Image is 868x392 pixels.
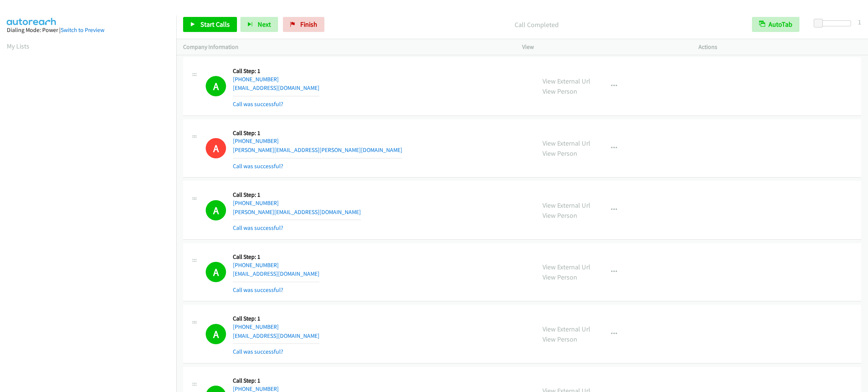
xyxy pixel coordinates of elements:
h1: A [206,200,226,220]
h5: Call Step: 1 [233,191,361,199]
a: My Lists [7,42,29,50]
div: Dialing Mode: Power | [7,26,170,35]
h5: Call Step: 1 [233,377,319,384]
a: [PHONE_NUMBER] [233,76,279,83]
a: View Person [542,273,577,281]
a: View External Url [542,201,590,210]
h1: A [206,262,226,282]
h1: A [206,138,226,158]
a: View External Url [542,139,590,147]
a: [EMAIL_ADDRESS][DOMAIN_NAME] [233,270,319,277]
p: View [522,43,685,52]
a: View Person [542,211,577,220]
a: View External Url [542,263,590,271]
p: Company Information [183,43,509,52]
h5: Call Step: 1 [233,129,402,137]
a: Call was successful? [233,100,283,108]
span: Start Calls [200,20,230,29]
a: Call was successful? [233,286,283,293]
a: Start Calls [183,17,237,32]
a: View Person [542,335,577,343]
p: Call Completed [335,20,738,30]
a: View External Url [542,77,590,85]
h5: Call Step: 1 [233,253,319,261]
a: [PERSON_NAME][EMAIL_ADDRESS][DOMAIN_NAME] [233,208,361,216]
a: [EMAIL_ADDRESS][DOMAIN_NAME] [233,332,319,339]
a: Finish [283,17,324,32]
a: View Person [542,87,577,96]
a: Switch to Preview [61,26,104,33]
a: [PHONE_NUMBER] [233,261,279,269]
span: Finish [300,20,317,29]
span: Next [258,20,271,29]
a: [PHONE_NUMBER] [233,137,279,144]
p: Actions [698,43,861,52]
a: View Person [542,149,577,158]
div: 1 [858,17,861,27]
button: AutoTab [752,17,799,32]
iframe: Resource Center [846,166,868,226]
h5: Call Step: 1 [233,315,319,322]
h1: A [206,324,226,344]
a: [PERSON_NAME][EMAIL_ADDRESS][PERSON_NAME][DOMAIN_NAME] [233,146,402,153]
button: Next [240,17,278,32]
a: [PHONE_NUMBER] [233,323,279,330]
a: [PHONE_NUMBER] [233,199,279,207]
a: Call was successful? [233,224,283,231]
a: Call was successful? [233,348,283,355]
a: View External Url [542,325,590,333]
a: Call was successful? [233,163,283,170]
h5: Call Step: 1 [233,67,319,75]
h1: A [206,76,226,96]
a: [EMAIL_ADDRESS][DOMAIN_NAME] [233,84,319,91]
